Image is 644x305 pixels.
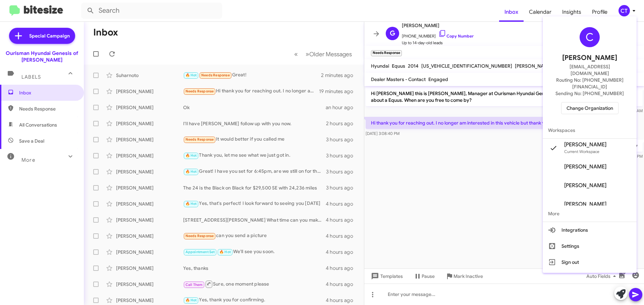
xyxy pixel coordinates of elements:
[564,201,606,208] span: [PERSON_NAME]
[567,102,613,114] span: Change Organization
[564,141,606,148] span: [PERSON_NAME]
[543,206,637,222] span: More
[561,102,619,114] button: Change Organization
[543,222,637,238] button: Integrations
[564,163,606,170] span: [PERSON_NAME]
[580,27,600,47] div: C
[543,254,637,270] button: Sign out
[555,90,624,97] span: Sending No: [PHONE_NUMBER]
[551,77,629,90] span: Routing No: [PHONE_NUMBER][FINANCIAL_ID]
[543,122,637,138] span: Workspaces
[543,238,637,254] button: Settings
[564,149,599,154] span: Current Workspace
[564,182,606,189] span: [PERSON_NAME]
[562,53,617,63] span: [PERSON_NAME]
[551,63,629,77] span: [EMAIL_ADDRESS][DOMAIN_NAME]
